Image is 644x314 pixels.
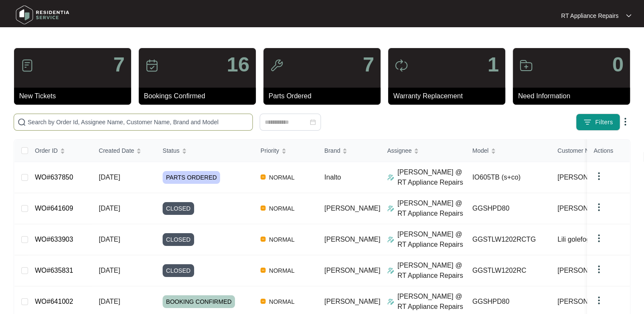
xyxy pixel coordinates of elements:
span: NORMAL [266,172,298,183]
img: icon [395,59,408,72]
span: Order ID [35,146,58,155]
img: dropdown arrow [620,117,630,127]
span: Priority [260,146,279,155]
th: Status [156,140,254,162]
img: residentia service logo [13,2,72,28]
p: Parts Ordered [269,91,381,101]
span: [PERSON_NAME] [324,267,381,274]
p: [PERSON_NAME] @ RT Appliance Repairs [398,260,466,281]
span: NORMAL [266,234,298,245]
th: Order ID [28,140,92,162]
p: 1 [487,54,499,75]
img: dropdown arrow [594,264,604,274]
img: icon [270,59,283,72]
th: Created Date [92,140,156,162]
th: Assignee [381,140,466,162]
img: filter icon [583,118,592,126]
a: WO#641609 [35,205,73,212]
img: icon [519,59,533,72]
p: New Tickets [19,91,131,101]
span: CLOSED [163,202,194,215]
th: Priority [254,140,318,162]
img: dropdown arrow [626,14,631,18]
span: [PERSON_NAME] [558,172,614,183]
img: dropdown arrow [594,202,604,212]
a: WO#635831 [35,267,73,274]
span: BOOKING CONFIRMED [163,295,235,308]
p: 7 [363,54,374,75]
img: Vercel Logo [260,237,266,242]
img: dropdown arrow [594,233,604,243]
th: Actions [587,140,630,162]
span: Status [163,146,180,155]
p: [PERSON_NAME] @ RT Appliance Repairs [398,198,466,219]
button: filter iconFilters [576,114,620,131]
p: 0 [612,54,624,75]
span: [PERSON_NAME] [558,265,614,276]
p: [PERSON_NAME] @ RT Appliance Repairs [398,167,466,188]
img: Vercel Logo [260,299,266,304]
span: [PERSON_NAME] [558,297,614,307]
td: GGSHPD80 [466,193,551,224]
span: Assignee [387,146,412,155]
img: Vercel Logo [260,206,266,211]
p: Warranty Replacement [393,91,505,101]
span: NORMAL [266,297,298,307]
p: [PERSON_NAME] @ RT Appliance Repairs [398,229,466,250]
img: Assigner Icon [387,236,394,243]
th: Customer Name [551,140,636,162]
span: PARTS ORDERED [163,171,220,184]
span: [PERSON_NAME] [324,298,381,305]
p: Bookings Confirmed [144,91,256,101]
span: Model [472,146,489,155]
span: NORMAL [266,203,298,214]
img: icon [145,59,159,72]
p: 7 [113,54,125,75]
span: CLOSED [163,233,194,246]
span: [DATE] [99,298,120,305]
a: WO#637850 [35,174,73,181]
span: Inalto [324,174,341,181]
th: Model [466,140,551,162]
img: icon [20,59,34,72]
td: GGSTLW1202RC [466,255,551,286]
input: Search by Order Id, Assignee Name, Customer Name, Brand and Model [28,117,249,127]
img: dropdown arrow [594,171,604,181]
span: [DATE] [99,174,120,181]
img: Assigner Icon [387,174,394,181]
img: Vercel Logo [260,268,266,273]
span: [DATE] [99,236,120,243]
img: dropdown arrow [594,295,604,305]
img: search-icon [17,118,26,126]
p: 16 [227,54,249,75]
img: Assigner Icon [387,267,394,274]
td: IO605TB (s+co) [466,162,551,193]
span: Lili golefogati... [558,234,603,245]
span: CLOSED [163,264,194,277]
span: [PERSON_NAME] [324,236,381,243]
img: Assigner Icon [387,205,394,212]
p: Need Information [518,91,630,101]
span: [PERSON_NAME] [324,205,381,212]
span: [DATE] [99,267,120,274]
p: [PERSON_NAME] @ RT Appliance Repairs [398,291,466,312]
span: Created Date [99,146,134,155]
span: [DATE] [99,205,120,212]
p: RT Appliance Repairs [561,11,618,20]
a: WO#633903 [35,236,73,243]
td: GGSTLW1202RCTG [466,224,551,255]
img: Assigner Icon [387,298,394,305]
span: Filters [595,118,613,127]
span: NORMAL [266,265,298,276]
span: [PERSON_NAME] [558,203,614,214]
span: Customer Name [558,146,601,155]
span: Brand [324,146,340,155]
th: Brand [318,140,381,162]
a: WO#641002 [35,298,73,305]
img: Vercel Logo [260,174,266,180]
